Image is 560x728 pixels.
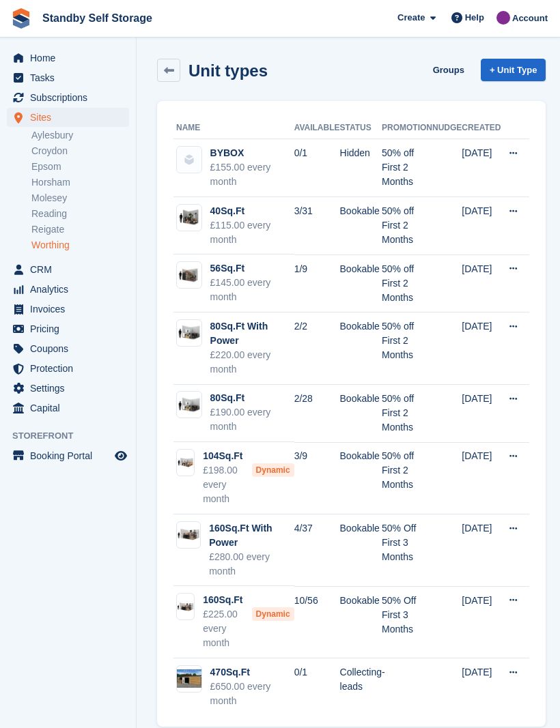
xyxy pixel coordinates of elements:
[481,59,546,81] a: + Unit Type
[7,68,129,87] a: menu
[294,254,340,312] td: 1/9
[7,280,129,299] a: menu
[294,442,340,514] td: 3/9
[188,61,268,80] h2: Unit types
[340,586,382,658] td: Bookable
[31,223,129,236] a: Reigate
[31,129,129,142] a: Aylesbury
[177,147,201,172] img: blank-unit-type-icon-ffbac7b88ba66c5e286b0e438baccc4b9c83835d4c34f86887a83fc20ec27e7b.svg
[30,108,112,127] span: Sites
[382,442,432,514] td: 50% off First 2 Months
[294,385,340,443] td: 2/28
[203,463,294,506] div: £198.00 every month
[30,300,112,319] span: Invoices
[462,442,501,514] td: [DATE]
[382,385,432,443] td: 50% off First 2 Months
[203,593,294,607] div: 160Sq.Ft
[7,108,129,127] a: menu
[7,260,129,279] a: menu
[382,197,432,255] td: 50% off First 2 Months
[462,658,501,716] td: [DATE]
[294,312,340,385] td: 2/2
[210,218,294,247] div: £115.00 every month
[340,514,382,587] td: Bookable
[340,254,382,312] td: Bookable
[7,339,129,358] a: menu
[340,312,382,385] td: Bookable
[30,280,112,299] span: Analytics
[210,665,294,680] div: 470Sq.Ft
[210,261,294,276] div: 56Sq.Ft
[30,88,112,107] span: Subscriptions
[294,117,340,139] th: Available
[30,359,112,378] span: Protection
[294,139,340,197] td: 0/1
[30,260,112,279] span: CRM
[465,11,484,25] span: Help
[210,204,294,218] div: 40Sq.Ft
[30,379,112,398] span: Settings
[30,48,112,68] span: Home
[294,514,340,587] td: 4/37
[210,160,294,189] div: £155.00 every month
[382,312,432,385] td: 50% off First 2 Months
[209,521,294,550] div: 160Sq.Ft With Power
[30,398,112,418] span: Capital
[7,446,129,465] a: menu
[7,300,129,319] a: menu
[210,391,294,405] div: 80Sq.Ft
[177,600,194,613] img: 150-sqft-unit.jpg
[7,319,129,338] a: menu
[209,550,294,579] div: £280.00 every month
[30,68,112,87] span: Tasks
[31,239,129,252] a: Worthing
[252,607,294,621] div: Dynamic
[382,254,432,312] td: 50% off First 2 Months
[397,11,425,25] span: Create
[7,48,129,68] a: menu
[340,117,382,139] th: Status
[382,514,432,587] td: 50% Off First 3 Months
[462,139,501,197] td: [DATE]
[210,405,294,434] div: £190.00 every month
[177,526,200,544] img: 150-sqft-unit.jpg
[177,456,194,469] img: 100-sqft-unit.jpg
[7,398,129,418] a: menu
[462,117,501,139] th: Created
[382,117,432,139] th: Promotion
[177,323,201,342] img: 75-sqft-unit.jpg
[31,160,129,173] a: Epsom
[462,312,501,385] td: [DATE]
[340,658,382,716] td: Collecting leads
[11,8,31,29] img: stora-icon-8386f47178a22dfd0bd8f6a31ec36ba5ce8667c1dd55bd0f319d3a0aa187defe.svg
[340,139,382,197] td: Hidden
[30,319,112,338] span: Pricing
[173,117,294,139] th: Name
[7,379,129,398] a: menu
[512,12,548,25] span: Account
[210,319,294,348] div: 80Sq.Ft With Power
[340,385,382,443] td: Bookable
[31,176,129,189] a: Horsham
[252,463,294,477] div: Dynamic
[462,385,501,443] td: [DATE]
[428,59,470,81] a: Groups
[294,197,340,255] td: 3/31
[462,586,501,658] td: [DATE]
[382,658,432,716] td: -
[30,339,112,358] span: Coupons
[177,208,201,227] img: 40-sqft-unit.jpg
[177,266,201,285] img: 60-sqft-unit.jpg
[210,348,294,377] div: £220.00 every month
[496,11,510,25] img: Sue Ford
[203,607,294,650] div: £225.00 every month
[340,197,382,255] td: Bookable
[294,658,340,716] td: 0/1
[382,139,432,197] td: 50% off First 2 Months
[432,117,462,139] th: Nudge
[31,145,129,158] a: Croydon
[7,88,129,107] a: menu
[31,207,129,220] a: Reading
[203,449,294,463] div: 104Sq.Ft
[177,396,201,414] img: 75-sqft-unit.jpg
